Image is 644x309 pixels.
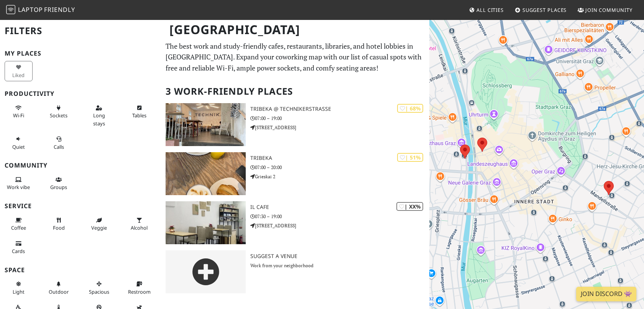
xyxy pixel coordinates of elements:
[250,155,429,161] h3: Tribeka
[5,214,33,234] button: Coffee
[45,278,73,298] button: Outdoor
[161,103,429,146] a: Tribeka @ Technikerstraße | 68% Tribeka @ Technikerstraße 07:00 – 19:00 [STREET_ADDRESS]
[53,224,65,231] span: Food
[12,248,25,255] span: Credit cards
[128,288,151,295] span: Restroom
[50,184,67,191] span: Group tables
[250,262,429,269] p: Work from your neighborhood
[18,5,43,14] span: Laptop
[5,173,33,194] button: Work vibe
[476,7,504,13] span: All Cities
[250,222,429,229] p: [STREET_ADDRESS]
[161,250,429,293] a: Suggest a Venue Work from your neighborhood
[13,112,24,119] span: Stable Wi-Fi
[250,204,429,210] h3: il Cafe
[161,201,429,244] a: il Cafe | XX% il Cafe 07:30 – 19:00 [STREET_ADDRESS]
[6,3,75,17] a: LaptopFriendly LaptopFriendly
[85,278,113,298] button: Spacious
[5,90,156,97] h3: Productivity
[396,202,423,211] div: | XX%
[93,112,105,127] span: Long stays
[397,153,423,162] div: | 51%
[45,133,73,153] button: Calls
[89,288,109,295] span: Spacious
[250,213,429,220] p: 07:30 – 19:00
[85,214,113,234] button: Veggie
[166,41,425,74] p: The best work and study-friendly cafes, restaurants, libraries, and hotel lobbies in [GEOGRAPHIC_...
[5,19,156,43] h2: Filters
[44,5,75,14] span: Friendly
[5,50,156,57] h3: My Places
[45,173,73,194] button: Groups
[166,152,246,195] img: Tribeka
[12,143,25,150] span: Quiet
[49,288,69,295] span: Outdoor area
[5,266,156,274] h3: Space
[161,152,429,195] a: Tribeka | 51% Tribeka 07:00 – 20:00 Grieskai 2
[5,102,33,122] button: Wi-Fi
[13,288,25,295] span: Natural light
[125,278,153,298] button: Restroom
[166,201,246,244] img: il Cafe
[45,214,73,234] button: Food
[250,115,429,122] p: 07:00 – 19:00
[5,162,156,169] h3: Community
[5,202,156,210] h3: Service
[397,104,423,113] div: | 68%
[132,112,146,119] span: Work-friendly tables
[250,253,429,260] h3: Suggest a Venue
[585,7,632,13] span: Join Community
[576,287,636,301] a: Join Discord 👾
[91,224,107,231] span: Veggie
[45,102,73,122] button: Sockets
[7,184,30,191] span: People working
[6,5,15,14] img: LaptopFriendly
[50,112,67,119] span: Power sockets
[250,164,429,171] p: 07:00 – 20:00
[5,237,33,258] button: Cards
[166,250,246,293] img: gray-place-d2bdb4477600e061c01bd816cc0f2ef0cfcb1ca9e3ad78868dd16fb2af073a21.png
[11,224,26,231] span: Coffee
[85,102,113,130] button: Long stays
[250,124,429,131] p: [STREET_ADDRESS]
[466,3,507,17] a: All Cities
[166,103,246,146] img: Tribeka @ Technikerstraße
[131,224,148,231] span: Alcohol
[522,7,567,13] span: Suggest Places
[575,3,636,17] a: Join Community
[163,19,428,40] h1: [GEOGRAPHIC_DATA]
[125,102,153,122] button: Tables
[250,173,429,180] p: Grieskai 2
[54,143,64,150] span: Video/audio calls
[5,133,33,153] button: Quiet
[250,106,429,112] h3: Tribeka @ Technikerstraße
[166,80,425,103] h2: 3 Work-Friendly Places
[125,214,153,234] button: Alcohol
[512,3,570,17] a: Suggest Places
[5,278,33,298] button: Light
